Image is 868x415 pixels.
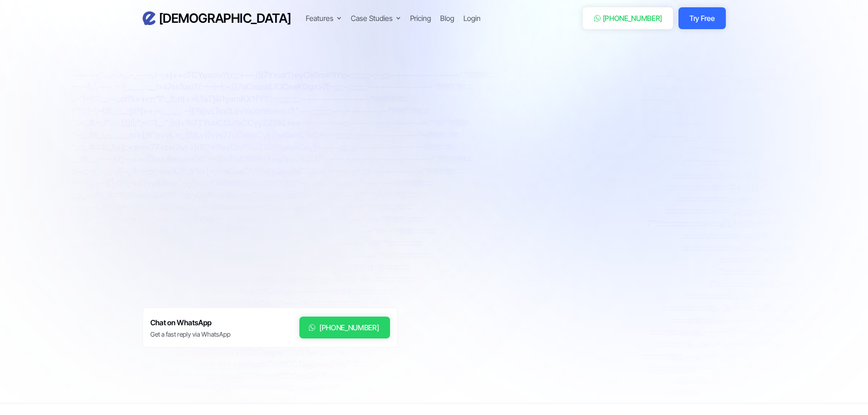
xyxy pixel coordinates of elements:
[351,13,393,24] div: Case Studies
[351,13,401,24] div: Case Studies
[306,13,342,24] div: Features
[150,330,231,339] div: Get a fast reply via WhatsApp
[583,7,673,29] a: [PHONE_NUMBER]
[603,13,663,24] div: [PHONE_NUMBER]
[299,317,390,338] a: [PHONE_NUMBER]
[440,13,454,24] a: Blog
[319,322,379,333] div: [PHONE_NUMBER]
[410,13,431,24] a: Pricing
[463,13,481,24] a: Login
[306,13,334,24] div: Features
[159,10,291,26] h3: [DEMOGRAPHIC_DATA]
[678,7,725,29] a: Try Free
[150,317,231,329] h6: Chat on WhatsApp
[143,10,291,26] a: home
